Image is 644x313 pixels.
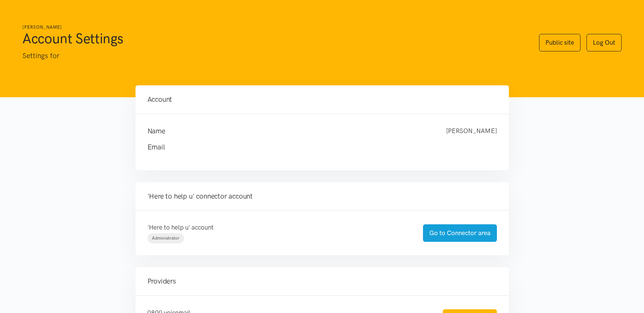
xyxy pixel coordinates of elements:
[587,34,622,51] a: Log Out
[147,142,482,152] h4: Email
[539,34,581,51] a: Public site
[147,191,497,202] h4: 'Here to help u' connector account
[22,29,524,47] h1: Account Settings
[147,94,497,105] h4: Account
[147,222,408,233] p: 'Here to help u' account
[22,50,524,61] p: Settings for
[147,126,431,136] h4: Name
[439,126,504,136] div: [PERSON_NAME]
[147,276,497,287] h4: Providers
[152,235,180,241] span: Administrator
[423,224,497,242] a: Go to Connector area
[22,24,524,31] h6: [PERSON_NAME]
